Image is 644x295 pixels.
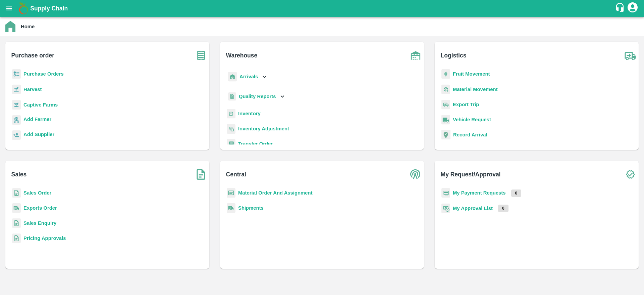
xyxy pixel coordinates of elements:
[12,234,21,243] img: sales
[226,51,258,60] b: Warehouse
[21,24,35,29] b: Home
[238,205,264,211] a: Shipments
[12,218,21,228] img: sales
[12,188,21,198] img: sales
[227,90,286,103] div: Quality Reports
[239,74,258,79] b: Arrivals
[615,2,627,14] div: customer-support
[11,51,54,60] b: Purchase order
[23,220,56,226] a: Sales Enquiry
[227,139,235,149] img: whTransfer
[23,117,51,122] b: Add Farmer
[12,69,21,79] img: reciept
[226,170,246,179] b: Central
[622,166,639,183] img: check
[193,166,209,183] img: soSales
[441,203,450,213] img: approval
[5,21,15,32] img: home
[441,115,450,125] img: vehicle
[227,124,235,134] img: inventory
[12,203,21,213] img: shipments
[511,189,522,197] p: 0
[453,87,498,92] a: Material Movement
[23,102,58,108] a: Captive Farms
[441,51,467,60] b: Logistics
[441,188,450,198] img: payment
[441,69,450,79] img: fruit
[453,190,506,196] a: My Payment Requests
[622,47,639,64] img: truck
[23,71,64,77] a: Purchase Orders
[453,132,487,137] a: Record Arrival
[11,170,27,179] b: Sales
[12,84,21,94] img: harvest
[193,47,209,64] img: purchase
[238,111,261,116] a: Inventory
[12,100,21,110] img: harvest
[12,115,21,125] img: farmer
[12,130,21,140] img: supplier
[23,116,51,125] a: Add Farmer
[17,2,30,15] img: logo
[227,69,268,84] div: Arrivals
[23,205,57,211] a: Exports Order
[407,166,424,183] img: central
[441,130,450,139] img: recordArrival
[453,71,490,77] a: Fruit Movement
[227,188,235,198] img: centralMaterial
[441,84,450,94] img: material
[498,205,508,212] p: 0
[23,236,66,241] a: Pricing Approvals
[227,109,235,119] img: whInventory
[30,4,615,13] a: Supply Chain
[453,117,491,122] a: Vehicle Request
[23,87,42,92] a: Harvest
[627,1,639,15] div: account of current user
[23,131,54,140] a: Add Supplier
[407,47,424,64] img: warehouse
[453,102,479,107] a: Export Trip
[228,72,237,82] img: whArrival
[1,1,17,16] button: open drawer
[238,190,313,196] a: Material Order And Assignment
[453,206,493,211] a: My Approval List
[227,203,235,213] img: shipments
[23,190,51,196] a: Sales Order
[238,141,273,146] a: Transfer Order
[30,5,68,12] b: Supply Chain
[441,170,501,179] b: My Request/Approval
[441,100,450,110] img: delivery
[239,94,276,99] b: Quality Reports
[228,92,236,101] img: qualityReport
[23,132,54,137] b: Add Supplier
[238,126,289,131] a: Inventory Adjustment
